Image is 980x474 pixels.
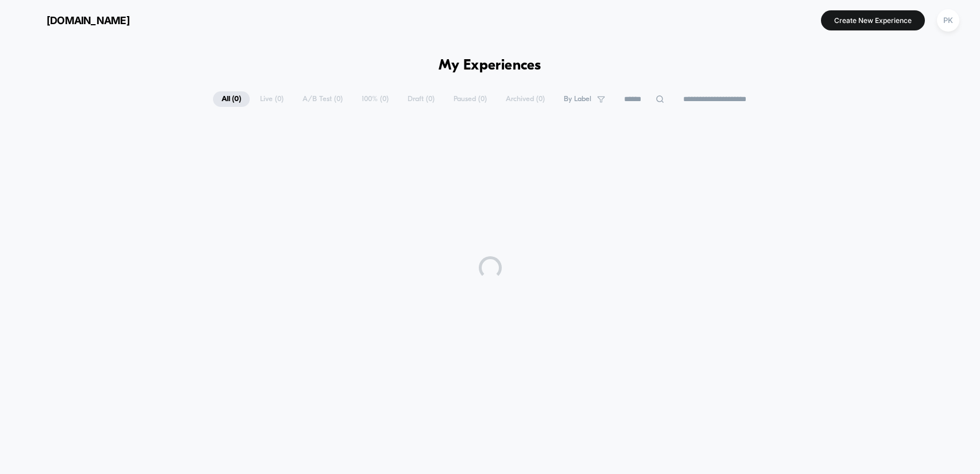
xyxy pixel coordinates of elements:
button: Create New Experience [821,10,925,30]
button: PK [933,9,963,32]
button: [DOMAIN_NAME] [17,11,133,29]
span: [DOMAIN_NAME] [47,14,130,26]
span: All ( 0 ) [213,91,250,107]
span: By Label [564,95,591,103]
h1: My Experiences [439,57,541,74]
div: PK [937,9,959,32]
